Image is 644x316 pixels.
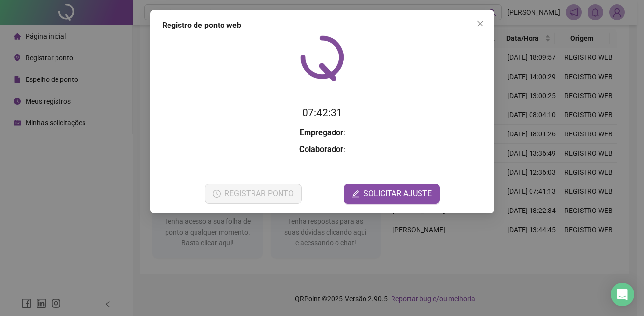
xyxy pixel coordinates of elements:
[300,35,344,81] img: QRPoint
[352,190,360,198] span: edit
[299,128,343,137] strong: Empregador
[364,188,432,200] span: SOLICITAR AJUSTE
[344,184,440,204] button: editSOLICITAR AJUSTE
[473,16,488,31] button: Close
[204,184,301,204] button: REGISTRAR PONTO
[611,283,634,306] div: Open Intercom Messenger
[302,107,342,119] time: 07:42:31
[162,20,482,31] div: Registro de ponto web
[162,127,482,139] h3: :
[162,143,482,156] h3: :
[299,145,343,154] strong: Colaborador
[476,20,484,27] span: close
